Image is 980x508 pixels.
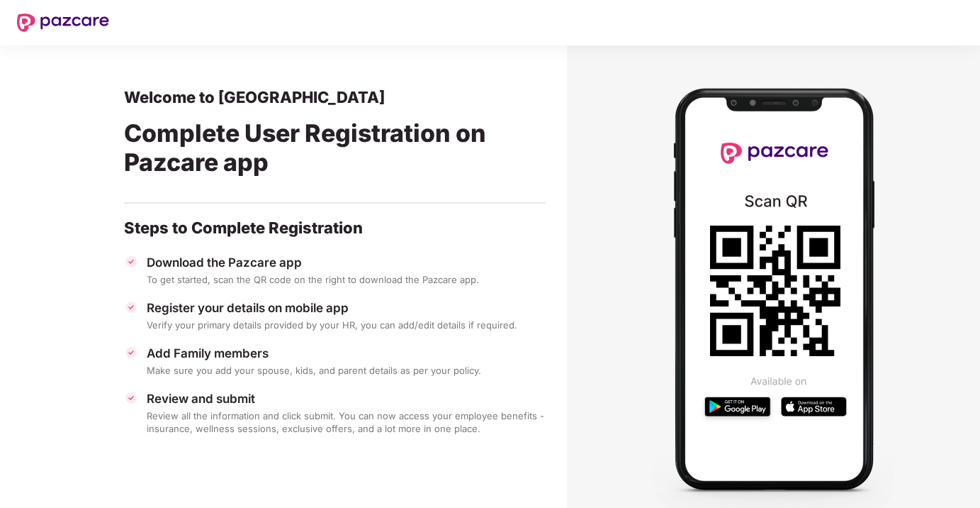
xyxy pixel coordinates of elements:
[124,107,546,194] div: Complete User Registration on Pazcare app
[124,391,138,405] img: svg+xml;base64,PHN2ZyBpZD0iVGljay0zMngzMiIgeG1sbnM9Imh0dHA6Ly93d3cudzMub3JnLzIwMDAvc3ZnIiB3aWR0aD...
[124,87,546,107] div: Welcome to [GEOGRAPHIC_DATA]
[147,273,546,286] div: To get started, scan the QR code on the right to download the Pazcare app.
[147,319,546,331] div: Verify your primary details provided by your HR, you can add/edit details if required.
[147,409,546,435] div: Review all the information and click submit. You can now access your employee benefits - insuranc...
[124,255,138,269] img: svg+xml;base64,PHN2ZyBpZD0iVGljay0zMngzMiIgeG1sbnM9Imh0dHA6Ly93d3cudzMub3JnLzIwMDAvc3ZnIiB3aWR0aD...
[147,391,546,407] div: Review and submit
[147,364,546,377] div: Make sure you add your spouse, kids, and parent details as per your policy.
[17,13,109,32] img: New Pazcare Logo
[124,346,138,360] img: svg+xml;base64,PHN2ZyBpZD0iVGljay0zMngzMiIgeG1sbnM9Imh0dHA6Ly93d3cudzMub3JnLzIwMDAvc3ZnIiB3aWR0aD...
[124,300,138,314] img: svg+xml;base64,PHN2ZyBpZD0iVGljay0zMngzMiIgeG1sbnM9Imh0dHA6Ly93d3cudzMub3JnLzIwMDAvc3ZnIiB3aWR0aD...
[147,346,546,361] div: Add Family members
[124,218,546,238] div: Steps to Complete Registration
[147,300,546,316] div: Register your details on mobile app
[147,255,546,270] div: Download the Pazcare app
